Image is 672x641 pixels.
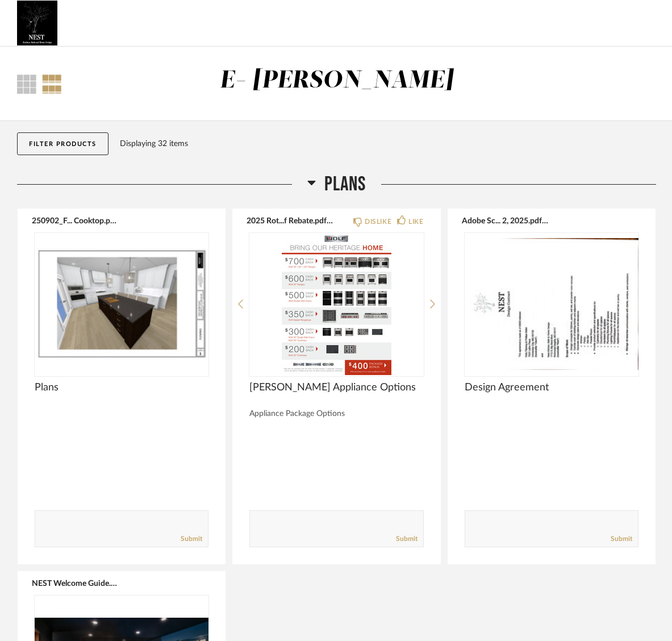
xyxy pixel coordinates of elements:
[249,409,423,419] div: Appliance Package Options
[396,534,418,544] a: Submit
[35,233,208,375] img: undefined
[365,216,391,227] div: DISLIKE
[408,216,423,227] div: LIKE
[35,381,208,394] span: Plans
[462,216,549,225] button: Adobe Sc... 2, 2025.pdf
[220,69,453,93] div: E- [PERSON_NAME]
[465,381,638,394] span: Design Agreement
[181,534,202,544] a: Submit
[17,132,108,155] button: Filter Products
[120,138,651,150] div: Displaying 32 items
[17,1,57,46] img: 66686036-b6c6-4663-8f7f-c6259b213059.jpg
[249,233,423,375] img: undefined
[32,578,119,588] button: NEST Welcome Guide.pdf
[324,172,366,197] span: Plans
[611,534,632,544] a: Submit
[465,233,638,375] img: undefined
[32,216,119,225] button: 250902_F... Cooktop.pdf
[247,216,333,225] button: 2025 Rot...f Rebate.pdf
[249,381,423,394] span: [PERSON_NAME] Appliance Options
